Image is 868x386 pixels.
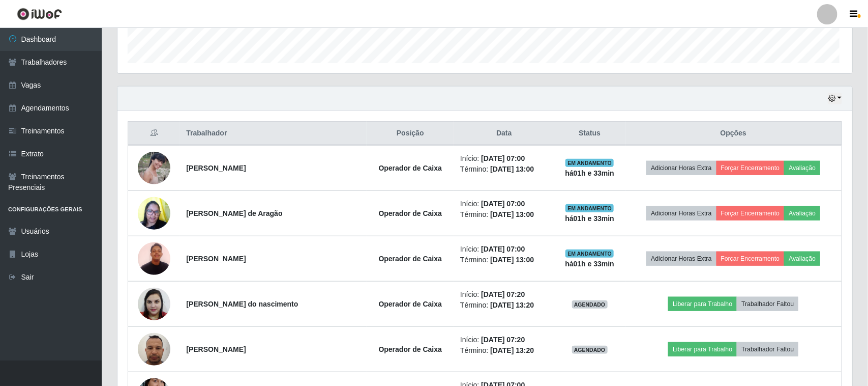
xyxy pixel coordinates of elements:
th: Status [554,122,625,146]
li: Início: [460,335,548,345]
li: Término: [460,209,548,220]
strong: Operador de Caixa [379,164,442,172]
time: [DATE] 07:20 [481,290,525,298]
time: [DATE] 13:00 [490,256,534,264]
strong: [PERSON_NAME] [186,164,246,172]
li: Início: [460,153,548,164]
button: Trabalhador Faltou [737,297,798,311]
th: Trabalhador [180,122,366,146]
button: Liberar para Trabalho [668,297,737,311]
li: Início: [460,199,548,209]
strong: Operador de Caixa [379,255,442,263]
li: Início: [460,244,548,255]
img: 1701473418754.jpeg [138,327,170,371]
li: Término: [460,345,548,356]
span: EM ANDAMENTO [565,159,614,167]
img: 1617198337870.jpeg [138,152,170,184]
li: Término: [460,300,548,311]
th: Posição [367,122,455,146]
li: Início: [460,289,548,300]
img: 1739110022249.jpeg [138,237,170,280]
button: Adicionar Horas Extra [646,252,716,266]
strong: há 01 h e 33 min [565,169,615,177]
time: [DATE] 13:20 [490,301,534,309]
strong: Operador de Caixa [379,345,442,353]
button: Avaliação [784,161,820,175]
time: [DATE] 13:20 [490,346,534,354]
time: [DATE] 13:00 [490,165,534,173]
strong: [PERSON_NAME] do nascimento [186,300,298,308]
button: Trabalhador Faltou [737,342,798,356]
strong: [PERSON_NAME] [186,255,246,263]
strong: [PERSON_NAME] [186,345,246,353]
button: Avaliação [784,206,820,220]
span: AGENDADO [572,346,608,354]
li: Término: [460,255,548,265]
strong: há 01 h e 33 min [565,214,615,223]
button: Adicionar Horas Extra [646,206,716,220]
strong: Operador de Caixa [379,300,442,308]
button: Forçar Encerramento [716,161,785,175]
button: Avaliação [784,252,820,266]
strong: Operador de Caixa [379,209,442,217]
button: Liberar para Trabalho [668,342,737,356]
time: [DATE] 07:20 [481,336,525,344]
time: [DATE] 13:00 [490,210,534,218]
img: 1632390182177.jpeg [138,191,170,235]
th: Opções [625,122,842,146]
img: CoreUI Logo [17,8,62,20]
button: Forçar Encerramento [716,206,785,220]
img: 1682003136750.jpeg [138,282,170,325]
strong: [PERSON_NAME] de Aragão [186,209,282,217]
button: Forçar Encerramento [716,252,785,266]
span: EM ANDAMENTO [565,250,614,258]
time: [DATE] 07:00 [481,200,525,208]
span: EM ANDAMENTO [565,204,614,212]
time: [DATE] 07:00 [481,154,525,162]
span: AGENDADO [572,300,608,309]
strong: há 01 h e 33 min [565,260,615,268]
li: Término: [460,164,548,175]
button: Adicionar Horas Extra [646,161,716,175]
th: Data [454,122,554,146]
time: [DATE] 07:00 [481,245,525,253]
